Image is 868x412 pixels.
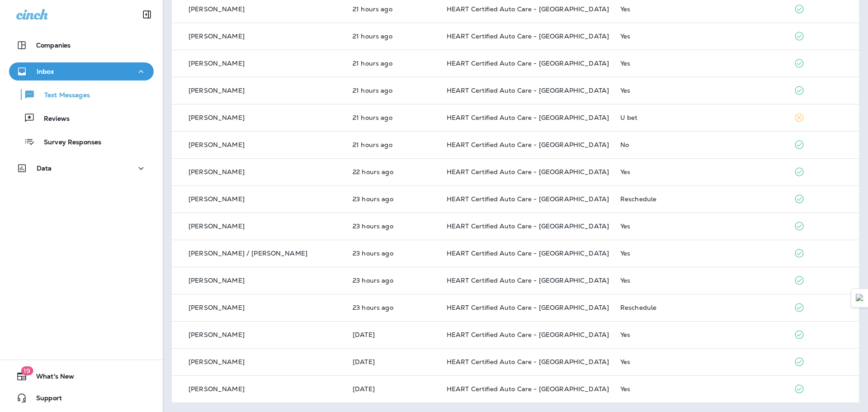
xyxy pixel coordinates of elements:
[447,249,609,257] span: HEART Certified Auto Care - [GEOGRAPHIC_DATA]
[189,304,245,311] p: [PERSON_NAME]
[9,109,154,128] button: Reviews
[353,358,432,365] p: Aug 17, 2025 08:03 PM
[189,168,245,175] p: [PERSON_NAME]
[353,60,432,67] p: Aug 18, 2025 10:23 AM
[353,250,432,257] p: Aug 18, 2025 09:06 AM
[447,385,609,393] span: HEART Certified Auto Care - [GEOGRAPHIC_DATA]
[27,394,62,405] span: Support
[620,250,779,257] div: Yes
[620,331,779,338] div: Yes
[353,141,432,148] p: Aug 18, 2025 10:10 AM
[353,277,432,284] p: Aug 18, 2025 09:06 AM
[447,331,609,339] span: HEART Certified Auto Care - [GEOGRAPHIC_DATA]
[37,165,52,172] p: Data
[620,358,779,365] div: Yes
[620,60,779,67] div: Yes
[353,168,432,175] p: Aug 18, 2025 09:09 AM
[9,85,154,104] button: Text Messages
[447,114,609,122] span: HEART Certified Auto Care - [GEOGRAPHIC_DATA]
[447,358,609,366] span: HEART Certified Auto Care - [GEOGRAPHIC_DATA]
[447,303,609,312] span: HEART Certified Auto Care - [GEOGRAPHIC_DATA]
[35,91,90,100] p: Text Messages
[9,132,154,151] button: Survey Responses
[27,373,74,384] span: What's New
[353,223,432,230] p: Aug 18, 2025 09:06 AM
[353,114,432,121] p: Aug 18, 2025 10:17 AM
[353,5,432,13] p: Aug 18, 2025 11:08 AM
[189,60,245,67] p: [PERSON_NAME]
[620,87,779,94] div: Yes
[189,223,245,230] p: [PERSON_NAME]
[189,114,245,121] p: [PERSON_NAME]
[189,141,245,148] p: [PERSON_NAME]
[447,222,609,230] span: HEART Certified Auto Care - [GEOGRAPHIC_DATA]
[447,141,609,149] span: HEART Certified Auto Care - [GEOGRAPHIC_DATA]
[35,115,70,123] p: Reviews
[21,366,33,375] span: 19
[353,304,432,311] p: Aug 18, 2025 08:15 AM
[620,385,779,393] div: Yes
[856,294,864,302] img: Detect Auto
[353,33,432,40] p: Aug 18, 2025 10:47 AM
[447,276,609,284] span: HEART Certified Auto Care - [GEOGRAPHIC_DATA]
[189,385,245,393] p: [PERSON_NAME]
[189,358,245,365] p: [PERSON_NAME]
[447,5,609,13] span: HEART Certified Auto Care - [GEOGRAPHIC_DATA]
[620,168,779,175] div: Yes
[353,331,432,338] p: Aug 17, 2025 11:26 PM
[620,277,779,284] div: Yes
[620,5,779,13] div: Yes
[189,87,245,94] p: [PERSON_NAME]
[37,68,54,75] p: Inbox
[447,195,609,203] span: HEART Certified Auto Care - [GEOGRAPHIC_DATA]
[36,42,71,49] p: Companies
[620,195,779,203] div: Reschedule
[620,223,779,230] div: Yes
[9,389,154,407] button: Support
[447,59,609,67] span: HEART Certified Auto Care - [GEOGRAPHIC_DATA]
[9,367,154,385] button: 19What's New
[447,168,609,176] span: HEART Certified Auto Care - [GEOGRAPHIC_DATA]
[447,32,609,40] span: HEART Certified Auto Care - [GEOGRAPHIC_DATA]
[189,250,307,257] p: [PERSON_NAME] / [PERSON_NAME]
[189,5,245,13] p: [PERSON_NAME]
[134,5,160,24] button: Collapse Sidebar
[353,195,432,203] p: Aug 18, 2025 09:07 AM
[189,277,245,284] p: [PERSON_NAME]
[189,195,245,203] p: [PERSON_NAME]
[620,304,779,311] div: Reschedule
[9,62,154,81] button: Inbox
[353,87,432,94] p: Aug 18, 2025 10:21 AM
[447,86,609,95] span: HEART Certified Auto Care - [GEOGRAPHIC_DATA]
[189,33,245,40] p: [PERSON_NAME]
[620,33,779,40] div: Yes
[620,114,779,121] div: U bet
[189,331,245,338] p: [PERSON_NAME]
[9,159,154,177] button: Data
[35,138,101,147] p: Survey Responses
[9,36,154,54] button: Companies
[353,385,432,393] p: Aug 17, 2025 06:20 PM
[620,141,779,148] div: No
